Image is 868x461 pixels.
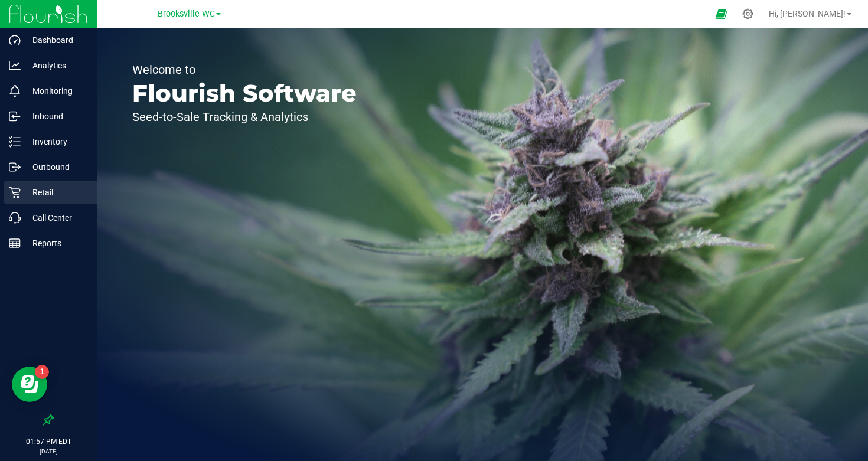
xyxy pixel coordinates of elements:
inline-svg: Inventory [9,136,21,148]
p: Call Center [21,211,92,225]
inline-svg: Call Center [9,212,21,224]
span: Hi, [PERSON_NAME]! [769,9,846,18]
p: Dashboard [21,33,92,47]
p: Outbound [21,160,92,174]
inline-svg: Dashboard [9,34,21,46]
p: Inbound [21,109,92,123]
iframe: Resource center unread badge [35,365,49,379]
p: Monitoring [21,84,92,98]
iframe: Resource center [12,367,47,402]
span: Open Ecommerce Menu [708,2,735,25]
inline-svg: Monitoring [9,85,21,97]
p: Reports [21,236,92,250]
p: Seed-to-Sale Tracking & Analytics [132,111,357,123]
p: Welcome to [132,64,357,76]
label: Pin the sidebar to full width on large screens [43,414,54,426]
p: [DATE] [5,447,92,456]
inline-svg: Inbound [9,110,21,122]
p: 01:57 PM EDT [5,436,92,447]
p: Analytics [21,58,92,73]
inline-svg: Reports [9,237,21,249]
p: Flourish Software [132,81,357,105]
span: Brooksville WC [158,9,215,19]
div: Manage settings [740,8,755,19]
p: Retail [21,185,92,200]
inline-svg: Analytics [9,60,21,71]
p: Inventory [21,135,92,149]
inline-svg: Outbound [9,161,21,173]
inline-svg: Retail [9,187,21,198]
